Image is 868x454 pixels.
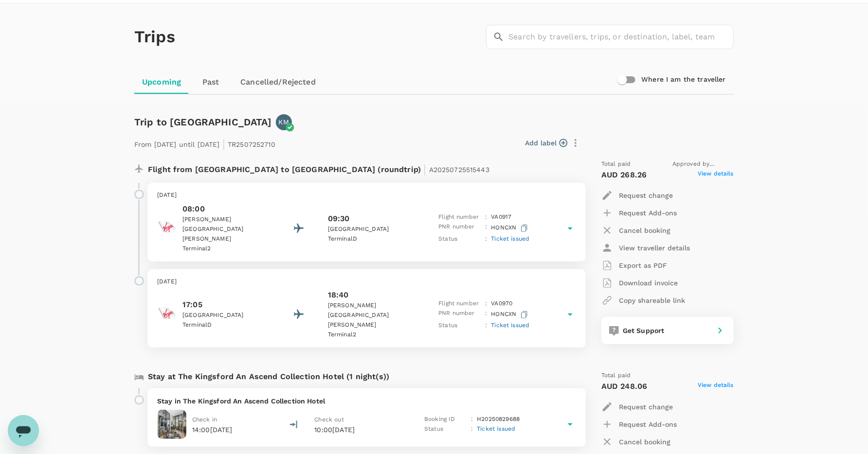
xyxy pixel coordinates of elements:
[491,235,529,242] span: Ticket issued
[698,169,734,181] span: View details
[134,114,272,130] h6: Trip to [GEOGRAPHIC_DATA]
[192,425,233,435] p: 14:00[DATE]
[491,222,529,234] p: HONCXN
[619,208,677,218] p: Request Add-ons
[182,320,270,330] p: Terminal D
[477,415,520,424] p: H20250829688
[601,187,673,204] button: Request change
[601,204,677,222] button: Request Add-ons
[619,243,690,253] p: View traveller details
[424,415,467,424] p: Booking ID
[485,222,487,234] p: :
[485,321,487,331] p: :
[182,299,270,311] p: 17:05
[491,322,529,329] span: Ticket issued
[148,159,489,177] p: Flight from [GEOGRAPHIC_DATA] to [GEOGRAPHIC_DATA] (roundtrip)
[134,3,175,70] h1: Trips
[471,424,473,434] p: :
[491,309,529,321] p: HONCXN
[601,159,631,169] span: Total paid
[601,371,631,381] span: Total paid
[601,433,670,451] button: Cancel booking
[438,299,481,309] p: Flight number
[182,311,270,320] p: [GEOGRAPHIC_DATA]
[328,225,416,234] p: [GEOGRAPHIC_DATA]
[672,159,734,169] span: Approved by
[601,222,670,239] button: Cancel booking
[485,212,487,222] p: :
[182,244,270,254] p: Terminal 2
[157,217,177,237] img: Virgin Australia
[8,415,39,446] iframe: Button to launch messaging window, conversation in progress
[157,277,576,287] p: [DATE]
[619,191,673,200] p: Request change
[619,226,670,235] p: Cancel booking
[619,437,670,447] p: Cancel booking
[157,396,576,406] p: Stay in The Kingsford An Ascend Collection Hotel
[424,424,467,434] p: Status
[438,222,481,234] p: PNR number
[491,212,511,222] p: VA 0917
[619,419,677,429] p: Request Add-ons
[601,274,678,292] button: Download invoice
[438,234,481,244] p: Status
[508,25,734,49] input: Search by travellers, trips, or destination, label, team
[182,203,270,215] p: 08:00
[698,381,734,392] span: View details
[134,70,189,94] a: Upcoming
[328,234,416,244] p: Terminal D
[601,416,677,433] button: Request Add-ons
[623,327,665,334] span: Get Support
[222,137,225,151] span: |
[328,330,416,340] p: Terminal 2
[328,289,349,301] p: 18:40
[315,425,407,435] p: 10:00[DATE]
[525,138,567,148] button: Add label
[477,425,515,432] span: Ticket issued
[233,70,324,94] a: Cancelled/Rejected
[328,213,350,225] p: 09:30
[601,257,667,274] button: Export as PDF
[438,309,481,321] p: PNR number
[641,74,726,85] h6: Where I am the traveller
[619,261,667,270] p: Export as PDF
[148,371,389,383] p: Stay at The Kingsford An Ascend Collection Hotel (1 night(s))
[134,134,275,152] p: From [DATE] until [DATE] TR2507252710
[429,166,489,174] span: A20250725515443
[485,299,487,309] p: :
[192,416,217,423] span: Check in
[157,410,186,439] img: The Kingsford An Ascend Collection Hotel
[619,278,678,288] p: Download invoice
[601,398,673,416] button: Request change
[438,321,481,331] p: Status
[328,301,416,330] p: [PERSON_NAME][GEOGRAPHIC_DATA][PERSON_NAME]
[471,415,473,424] p: :
[491,299,512,309] p: VA 0970
[601,169,647,181] p: AUD 268.26
[601,381,648,392] p: AUD 248.06
[485,234,487,244] p: :
[157,191,576,200] p: [DATE]
[438,212,481,222] p: Flight number
[601,239,690,257] button: View traveller details
[485,309,487,321] p: :
[423,162,426,176] span: |
[601,292,685,309] button: Copy shareable link
[189,70,233,94] a: Past
[619,402,673,412] p: Request change
[619,296,685,305] p: Copy shareable link
[315,416,344,423] span: Check out
[157,304,177,323] img: Virgin Australia
[182,215,270,244] p: [PERSON_NAME][GEOGRAPHIC_DATA][PERSON_NAME]
[279,117,289,127] p: KM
